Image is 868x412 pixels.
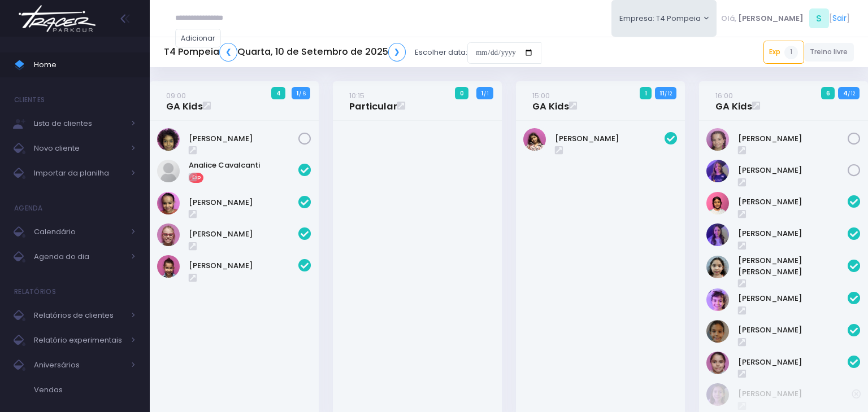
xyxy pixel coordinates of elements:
span: Novo cliente [34,141,124,156]
span: Olá, [721,13,736,24]
a: [PERSON_NAME] [189,197,298,208]
strong: 4 [843,89,848,98]
span: Lista de clientes [34,116,124,131]
h4: Agenda [14,197,43,220]
a: [PERSON_NAME] [738,228,848,239]
span: Agenda do dia [34,249,124,264]
a: [PERSON_NAME] [189,133,298,144]
strong: 11 [660,89,665,98]
a: Exp1 [763,41,804,63]
img: Antonella Zappa Marques [706,383,729,406]
h4: Clientes [14,89,45,111]
img: Priscila Vanzolini [157,128,180,151]
a: [PERSON_NAME] [738,165,848,176]
span: 1 [640,87,652,99]
span: [PERSON_NAME] [738,13,804,24]
a: [PERSON_NAME] [738,357,848,368]
a: [PERSON_NAME] [738,325,848,336]
img: Lia Widman [706,223,729,246]
span: Calendário [34,225,124,239]
span: 4 [271,87,285,99]
img: Luiza Braz [523,128,546,151]
img: Clara Sigolo [706,192,729,214]
a: [PERSON_NAME] [555,133,665,144]
a: [PERSON_NAME] [PERSON_NAME] [738,255,848,277]
a: [PERSON_NAME] [738,293,848,304]
span: Aniversários [34,358,124,372]
small: 15:00 [532,90,550,101]
img: Sophia de Souza Arantes [706,352,729,374]
span: Home [34,58,136,72]
a: 10:15Particular [349,90,397,112]
span: S [809,8,829,28]
span: Relatórios de clientes [34,308,124,323]
a: ❯ [388,43,406,62]
span: 0 [455,87,468,99]
small: / 6 [299,90,306,97]
img: Analice Cavalcanti Bernardo [157,160,180,182]
small: 10:15 [349,90,364,101]
span: 1 [784,46,798,59]
strong: 1 [297,89,299,98]
img: STELLA ARAUJO LAGUNA [157,255,180,278]
div: [ ] [717,6,854,31]
div: Escolher data: [164,40,541,65]
h5: T4 Pompeia Quarta, 10 de Setembro de 2025 [164,43,406,62]
img: Paolla Guerreiro [706,128,729,151]
a: Analice Cavalcanti [189,160,298,171]
img: Luisa Yen Muller [706,256,729,278]
img: Nina Loureiro Andrusyszyn [706,288,729,311]
a: [PERSON_NAME] [189,229,298,240]
a: [PERSON_NAME] [738,133,848,144]
span: Importar da planilha [34,166,124,181]
a: Adicionar [175,29,222,47]
span: 6 [821,87,835,99]
small: / 12 [848,90,855,97]
a: Treino livre [804,43,854,62]
a: 15:00GA Kids [532,90,569,112]
img: Sofia Ramos Roman Torres [706,320,729,343]
img: Júlia Barbosa [157,192,180,214]
small: / 12 [665,90,672,97]
strong: 1 [481,89,484,98]
a: [PERSON_NAME] [738,388,852,400]
span: Relatório experimentais [34,333,124,348]
span: Vendas [34,383,136,397]
a: 09:00GA Kids [166,90,203,112]
small: / 1 [484,90,489,97]
a: [PERSON_NAME] [189,260,298,271]
h4: Relatórios [14,280,56,303]
small: 16:00 [715,90,733,101]
a: 16:00GA Kids [715,90,752,112]
a: [PERSON_NAME] [738,196,848,208]
small: 09:00 [166,90,186,101]
a: Sair [832,12,847,24]
img: Rosa Widman [706,160,729,182]
img: Paola baldin Barreto Armentano [157,223,180,246]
